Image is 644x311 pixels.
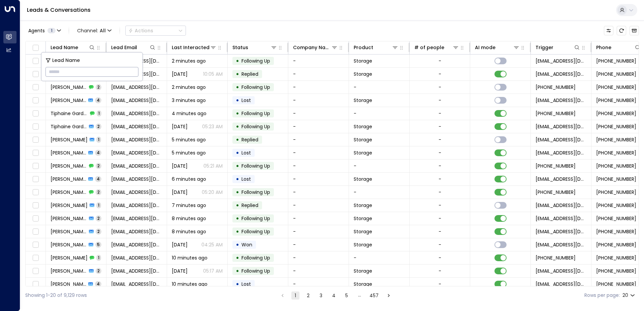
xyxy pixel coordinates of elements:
[31,44,40,52] span: Toggle select all
[439,202,441,209] div: -
[236,252,239,264] div: •
[241,84,270,91] span: Following Up
[74,26,114,35] button: Channel:All
[95,242,101,247] span: 5
[536,71,586,77] span: leads@space-station.co.uk
[172,254,207,261] span: 10 minutes ago
[288,265,349,277] td: -
[241,123,270,130] span: Following Up
[241,58,270,64] span: Following Up
[111,149,162,156] span: eileenloves@gmail.com
[96,163,101,169] span: 2
[31,57,40,65] span: Toggle select row
[96,189,101,195] span: 2
[288,212,349,225] td: -
[536,123,586,130] span: leads@space-station.co.uk
[536,58,586,64] span: leads@space-station.co.uk
[51,281,86,287] span: John Tavilla
[28,28,45,33] span: Agents
[236,108,239,119] div: •
[536,254,576,261] span: +447841049853
[31,96,40,105] span: Toggle select row
[536,268,586,274] span: leads@space-station.co.uk
[111,281,162,287] span: johntavilla@gmail.com
[51,43,95,51] div: Lead Name
[203,71,223,77] p: 10:05 AM
[51,84,87,91] span: Kyle Huntington
[596,189,636,196] span: +447710535532
[596,254,636,261] span: +447841049853
[203,163,223,169] p: 05:21 AM
[236,121,239,132] div: •
[288,133,349,146] td: -
[51,110,88,117] span: Tiphaine Gardere
[288,120,349,133] td: -
[596,241,636,248] span: +447518113012
[439,149,441,156] div: -
[111,110,162,117] span: tiphaine.grdr@gmail.com
[439,215,441,222] div: -
[241,189,270,196] span: Following Up
[96,268,101,274] span: 2
[172,241,188,248] span: Yesterday
[31,136,40,144] span: Toggle select row
[236,81,239,93] div: •
[439,58,441,64] div: -
[349,186,410,199] td: -
[330,291,338,300] button: Go to page 4
[241,149,251,156] span: Lost
[25,292,87,299] div: Showing 1-20 of 9,129 rows
[354,43,373,51] div: Product
[439,84,441,91] div: -
[241,215,270,222] span: Following Up
[31,188,40,197] span: Toggle select row
[111,189,162,196] span: torshie.t@outlook.com
[172,189,188,196] span: Aug 20, 2025
[536,84,576,91] span: +447927090755
[111,202,162,209] span: Darrenquarmby@outlook.com
[439,189,441,196] div: -
[596,228,636,235] span: +447518113012
[278,291,393,300] nav: pagination navigation
[236,265,239,277] div: •
[536,241,586,248] span: leads@space-station.co.uk
[236,160,239,172] div: •
[354,281,372,287] span: Storage
[31,70,40,78] span: Toggle select row
[172,202,206,209] span: 7 minutes ago
[51,228,87,235] span: Helen Bradley
[172,110,206,117] span: 4 minutes ago
[288,199,349,212] td: -
[288,278,349,290] td: -
[288,94,349,107] td: -
[439,163,441,169] div: -
[51,123,87,130] span: Tiphaine Gardere
[172,136,206,143] span: 5 minutes ago
[596,43,611,51] div: Phone
[172,281,207,287] span: 10 minutes ago
[536,176,586,182] span: leads@space-station.co.uk
[536,149,586,156] span: leads@space-station.co.uk
[203,268,223,274] p: 05:17 AM
[172,215,206,222] span: 8 minutes ago
[51,189,87,196] span: Francine Torto
[111,43,137,51] div: Lead Email
[31,241,40,249] span: Toggle select row
[596,268,636,274] span: +447841049853
[241,202,258,209] span: Replied
[354,228,372,235] span: Storage
[31,162,40,170] span: Toggle select row
[288,225,349,238] td: -
[128,28,153,34] div: Actions
[51,202,88,209] span: Darren Quarmby
[354,176,372,182] span: Storage
[385,291,393,300] button: Go to next page
[51,176,86,182] span: Francine Torto
[354,136,372,143] span: Storage
[51,268,87,274] span: Mark Mulvihill
[111,43,156,51] div: Lead Email
[630,26,639,35] button: Archived Leads
[172,268,188,274] span: Yesterday
[354,241,372,248] span: Storage
[236,173,239,185] div: •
